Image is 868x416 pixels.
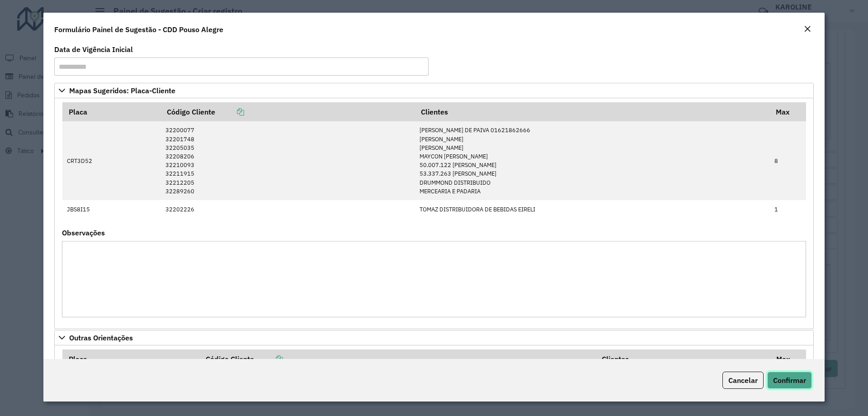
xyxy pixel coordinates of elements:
td: [PERSON_NAME] DE PAIVA 01621862666 [PERSON_NAME] [PERSON_NAME] MAYCON [PERSON_NAME] 50.007.122 [P... [415,121,770,200]
td: 32200077 32201748 32205035 32208206 32210093 32211915 32212205 32289260 [161,121,415,200]
th: Placa [62,102,161,121]
a: Copiar [215,107,244,116]
th: Código Cliente [161,102,415,121]
span: Confirmar [773,376,806,385]
button: Cancelar [722,372,764,389]
span: Mapas Sugeridos: Placa-Cliente [69,87,175,94]
th: Placa [62,349,200,368]
th: Código Cliente [200,349,596,368]
td: CRT3D52 [62,121,161,200]
a: Copiar [254,354,283,363]
a: Mapas Sugeridos: Placa-Cliente [54,83,814,98]
label: Observações [62,227,105,238]
td: 8 [770,121,806,200]
th: Max [770,102,806,121]
td: 32202226 [161,200,415,218]
span: Outras Orientações [69,334,133,341]
label: Data de Vigência Inicial [54,44,133,55]
a: Outras Orientações [54,330,814,345]
button: Confirmar [767,372,812,389]
td: TOMAZ DISTRIBUIDORA DE BEBIDAS EIRELI [415,200,770,218]
td: JBS8I15 [62,200,161,218]
em: Fechar [804,25,811,33]
div: Mapas Sugeridos: Placa-Cliente [54,98,814,329]
h4: Formulário Painel de Sugestão - CDD Pouso Alegre [54,24,223,35]
button: Close [801,24,814,35]
span: Cancelar [728,376,758,385]
th: Clientes [415,102,770,121]
td: 1 [770,200,806,218]
th: Max [770,349,806,368]
th: Clientes [595,349,770,368]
